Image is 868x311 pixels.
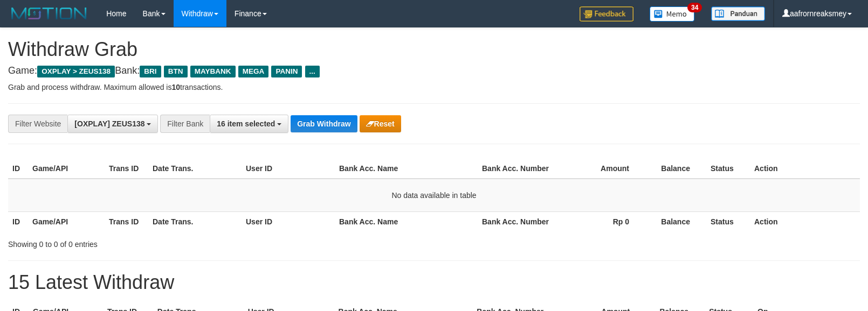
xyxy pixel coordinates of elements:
th: Bank Acc. Name [335,159,478,179]
span: MAYBANK [190,66,236,77]
strong: 10 [171,83,180,91]
div: Showing 0 to 0 of 0 entries [8,235,354,250]
div: Filter Website [8,115,67,133]
th: Action [750,211,860,231]
th: Action [750,159,860,179]
th: Status [706,159,750,179]
button: Reset [360,115,401,132]
span: 34 [687,3,702,12]
span: [OXPLAY] ZEUS138 [74,119,144,128]
p: Grab and process withdraw. Maximum allowed is transactions. [8,82,860,93]
th: ID [8,211,28,231]
span: BRI [140,66,161,77]
th: Balance [645,211,706,231]
th: Trans ID [105,159,148,179]
th: User ID [242,211,335,231]
th: Game/API [28,211,105,231]
td: No data available in table [8,179,860,212]
button: [OXPLAY] ZEUS138 [67,115,158,133]
span: 16 item selected [217,119,275,128]
th: Date Trans. [148,159,242,179]
button: 16 item selected [210,115,288,133]
th: Status [706,211,750,231]
th: Rp 0 [554,211,645,231]
img: Feedback.jpg [580,6,633,22]
th: Bank Acc. Number [478,159,554,179]
th: Amount [554,159,645,179]
span: BTN [164,66,188,77]
span: OXPLAY > ZEUS138 [37,66,115,77]
div: Filter Bank [160,115,210,133]
th: Balance [645,159,706,179]
th: User ID [242,159,335,179]
th: Date Trans. [148,211,242,231]
img: MOTION_logo.png [8,5,90,22]
span: ... [305,66,320,77]
span: MEGA [238,66,269,77]
th: ID [8,159,28,179]
img: panduan.png [711,6,765,21]
th: Trans ID [105,211,148,231]
img: Button%20Memo.svg [650,6,695,22]
h4: Game: Bank: [8,66,860,76]
h1: Withdraw Grab [8,39,860,60]
span: PANIN [271,66,302,77]
th: Bank Acc. Name [335,211,478,231]
th: Bank Acc. Number [478,211,554,231]
h1: 15 Latest Withdraw [8,272,860,293]
button: Grab Withdraw [291,115,357,132]
th: Game/API [28,159,105,179]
